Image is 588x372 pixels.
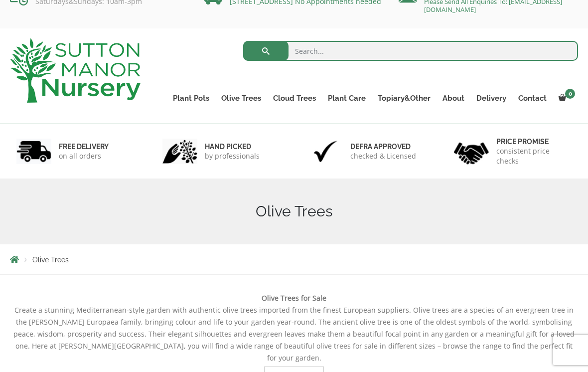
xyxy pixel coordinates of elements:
a: Delivery [470,91,512,105]
p: by professionals [205,151,260,161]
h6: Defra approved [350,142,416,151]
a: 0 [553,91,578,105]
span: Olive Trees [32,256,69,264]
img: 1.jpg [16,139,51,164]
h6: Price promise [496,137,572,146]
p: checked & Licensed [350,151,416,161]
p: consistent price checks [496,146,572,166]
b: Olive Trees for Sale [262,293,326,303]
a: About [437,91,470,105]
a: Plant Care [322,91,372,105]
h6: FREE DELIVERY [59,142,109,151]
img: 3.jpg [308,139,343,164]
img: 2.jpg [162,139,197,164]
nav: Breadcrumbs [10,255,578,263]
img: 4.jpg [454,136,489,167]
a: Plant Pots [167,91,215,105]
input: Search... [243,41,579,61]
h6: hand picked [205,142,260,151]
h1: Olive Trees [10,202,578,220]
a: Cloud Trees [267,91,322,105]
span: 0 [565,89,575,99]
img: logo [10,38,141,103]
a: Topiary&Other [372,91,437,105]
a: Contact [512,91,553,105]
a: Olive Trees [215,91,267,105]
p: on all orders [59,151,109,161]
